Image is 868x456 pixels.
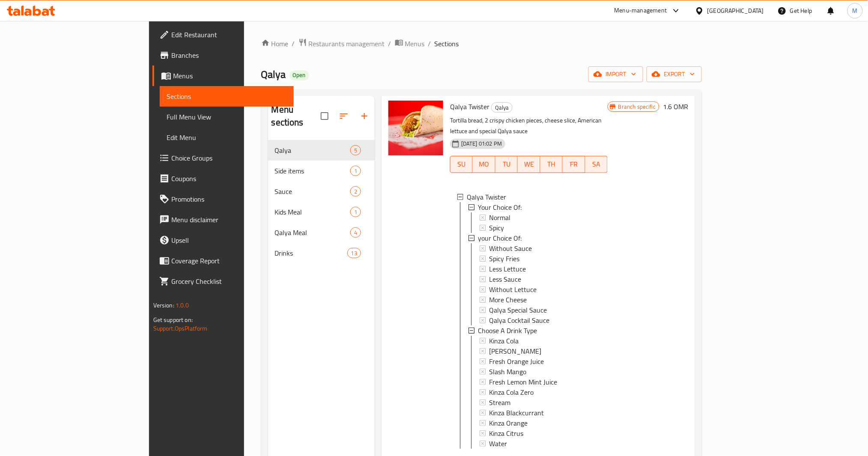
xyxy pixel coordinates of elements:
[405,39,425,49] span: Menus
[298,38,385,49] a: Restaurants management
[271,103,321,129] h2: Menu sections
[152,66,294,86] a: Menus
[275,227,350,238] span: Qalya Meal
[489,274,521,284] span: Less Sauce
[289,70,309,80] div: Open
[160,107,294,127] a: Full Menu View
[171,256,287,266] span: Coverage Report
[167,91,287,101] span: Sections
[388,39,391,49] li: /
[566,158,582,170] span: FR
[489,418,528,428] span: Kinza Orange
[275,145,350,155] span: Qalya
[152,148,294,168] a: Choice Groups
[171,30,287,40] span: Edit Restaurant
[171,50,287,60] span: Branches
[351,208,361,216] span: 1
[152,45,294,66] a: Branches
[454,158,469,170] span: SU
[171,194,287,204] span: Promotions
[595,69,636,80] span: import
[489,305,547,315] span: Qalya Special Sauce
[663,101,688,113] h6: 1.6 OMR
[489,295,527,305] span: More Cheese
[160,127,294,148] a: Edit Menu
[489,253,519,264] span: Spicy Fries
[350,166,361,176] div: items
[354,106,375,126] button: Add section
[171,173,287,184] span: Coupons
[478,202,522,212] span: Your Choice Of:
[614,6,667,16] div: Menu-management
[350,227,361,238] div: items
[489,346,541,356] span: [PERSON_NAME]
[489,212,510,223] span: Normal
[350,186,361,197] div: items
[275,186,350,197] span: Sauce
[152,230,294,250] a: Upsell
[540,156,563,173] button: TH
[309,39,385,49] span: Restaurants management
[268,181,375,202] div: Sauce2
[491,102,513,113] div: Qalya
[351,229,361,237] span: 4
[395,38,425,49] a: Menus
[647,66,702,82] button: export
[268,222,375,243] div: Qalya Meal4
[544,158,559,170] span: TH
[489,377,557,387] span: Fresh Lemon Mint Juice
[351,167,361,175] span: 1
[160,86,294,107] a: Sections
[450,100,489,113] span: Qalya Twister
[489,387,534,397] span: Kinza Cola Zero
[853,6,858,15] span: M
[268,202,375,222] div: Kids Meal1
[275,248,347,258] span: Drinks
[348,249,361,257] span: 13
[489,336,519,346] span: Kinza Cola
[268,243,375,263] div: Drinks13
[585,156,608,173] button: SA
[478,325,537,336] span: Choose A Drink Type
[316,107,334,125] span: Select all sections
[351,146,361,155] span: 5
[518,156,540,173] button: WE
[350,207,361,217] div: items
[489,408,544,418] span: Kinza Blackcurrant
[289,72,309,79] span: Open
[489,438,507,449] span: Water
[588,66,643,82] button: import
[268,140,375,161] div: Qalya5
[489,356,544,367] span: Fresh Orange Juice
[167,132,287,143] span: Edit Menu
[153,323,208,334] a: Support.OpsPlatform
[489,264,526,274] span: Less Lettuce
[152,189,294,209] a: Promotions
[450,115,608,137] p: Tortilla bread, 2 crispy chicken pieces, cheese slice, American lettuce and special Qalya sauce
[489,223,504,233] span: Spicy
[171,276,287,286] span: Grocery Checklist
[261,38,702,49] nav: breadcrumb
[268,137,375,267] nav: Menu sections
[499,158,514,170] span: TU
[707,6,764,15] div: [GEOGRAPHIC_DATA]
[152,24,294,45] a: Edit Restaurant
[176,300,189,311] span: 1.0.0
[563,156,585,173] button: FR
[152,209,294,230] a: Menu disclaimer
[489,315,549,325] span: Qalya Cocktail Sauce
[347,248,361,258] div: items
[152,271,294,292] a: Grocery Checklist
[167,112,287,122] span: Full Menu View
[589,158,604,170] span: SA
[467,192,506,202] span: Qalya Twister
[653,69,695,80] span: export
[489,284,537,295] span: Without Lettuce
[478,233,522,243] span: your Choice Of:
[171,153,287,163] span: Choice Groups
[489,367,526,377] span: Slash Mango
[153,300,174,311] span: Version:
[458,140,505,148] span: [DATE] 01:02 PM
[275,166,350,176] span: Side items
